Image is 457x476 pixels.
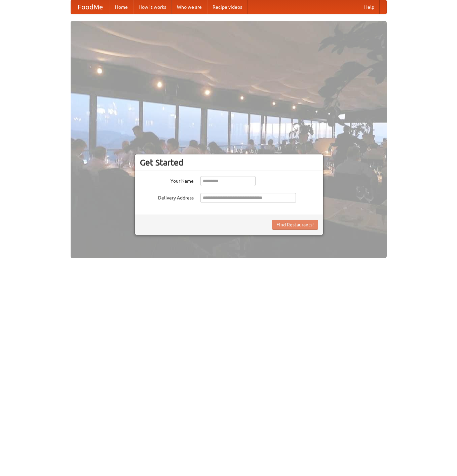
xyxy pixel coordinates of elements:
[133,0,172,14] a: How it works
[272,220,318,230] button: Find Restaurants!
[140,176,194,184] label: Your Name
[110,0,133,14] a: Home
[71,0,110,14] a: FoodMe
[140,193,194,201] label: Delivery Address
[172,0,207,14] a: Who we are
[140,157,318,168] h3: Get Started
[207,0,247,14] a: Recipe videos
[359,0,380,14] a: Help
